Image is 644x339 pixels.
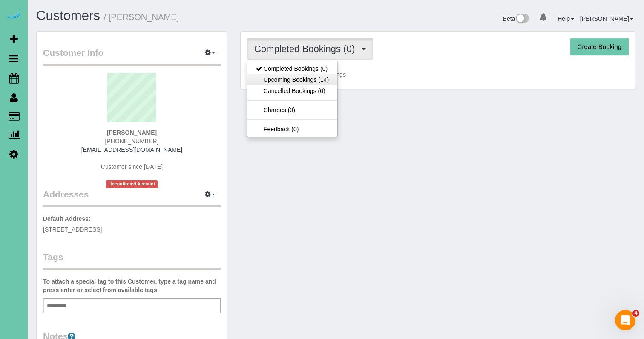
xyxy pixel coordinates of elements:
[43,46,221,66] legend: Customer Info
[254,43,359,54] span: Completed Bookings (0)
[101,163,163,170] span: Customer since [DATE]
[247,74,337,85] a: Upcoming Bookings (14)
[5,9,22,20] img: Automaid Logo
[43,214,91,223] label: Default Address:
[247,124,337,135] a: Feedback (0)
[43,226,102,233] span: [STREET_ADDRESS]
[105,138,158,145] span: [PHONE_NUMBER]
[580,15,633,22] a: [PERSON_NAME]
[43,251,221,270] legend: Tags
[558,15,574,22] a: Help
[104,12,179,22] small: / [PERSON_NAME]
[247,63,337,74] a: Completed Bookings (0)
[515,14,529,25] img: New interface
[503,15,529,22] a: Beta
[247,38,373,60] button: Completed Bookings (0)
[106,180,158,188] span: Unconfirmed Account
[247,85,337,96] a: Cancelled Bookings (0)
[247,104,337,116] a: Charges (0)
[107,129,157,136] strong: [PERSON_NAME]
[615,310,635,330] iframe: Intercom live chat
[43,277,221,294] label: To attach a special tag to this Customer, type a tag name and press enter or select from availabl...
[81,146,182,153] a: [EMAIL_ADDRESS][DOMAIN_NAME]
[570,38,629,56] button: Create Booking
[632,310,639,317] span: 4
[36,8,100,23] a: Customers
[247,70,629,79] p: Customer has 0 Completed Bookings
